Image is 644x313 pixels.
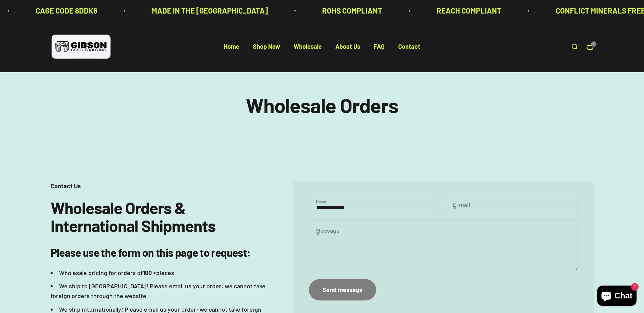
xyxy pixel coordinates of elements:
[143,269,156,276] strong: 100 +
[312,5,377,17] p: REACH COMPLIANT
[51,181,265,191] p: Contact Us
[374,43,385,50] a: FAQ
[253,43,280,50] a: Shop Now
[398,43,420,50] a: Contact
[224,43,239,50] a: Home
[198,5,258,17] p: ROHS COMPLIANT
[51,268,265,278] li: Wholesale pricing for orders of pieces
[51,246,265,260] h4: Please use the form on this page to request:
[591,41,596,47] cart-count: 1
[309,279,376,300] button: Send message
[595,286,639,308] inbox-online-store-chat: Shopify online store chat
[431,5,521,17] p: CONFLICT MINERALS FREE
[51,94,594,116] h1: Wholesale Orders
[51,199,265,235] h2: Wholesale Orders & International Shipments
[51,281,265,301] li: We ship to [GEOGRAPHIC_DATA]! Please email us your order; we cannot take foreign orders through t...
[323,285,363,295] div: Send message
[294,43,322,50] a: Wholesale
[27,5,143,17] p: MADE IN THE [GEOGRAPHIC_DATA]
[335,43,360,50] a: About Us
